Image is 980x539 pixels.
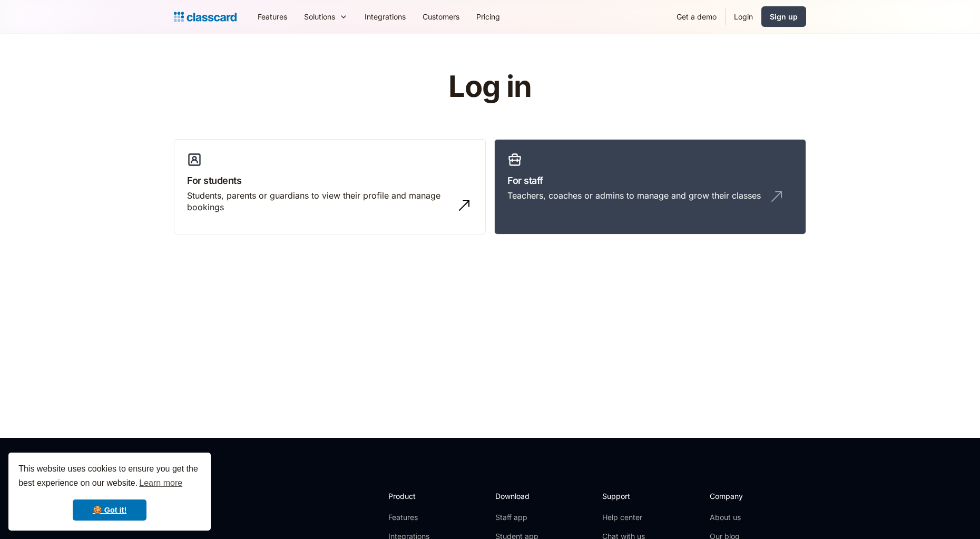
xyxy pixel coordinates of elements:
[138,475,184,491] a: learn more about cookies
[414,5,468,28] a: Customers
[187,190,452,213] div: Students, parents or guardians to view their profile and manage bookings
[507,190,761,201] div: Teachers, coaches or admins to manage and grow their classes
[507,173,793,188] h3: For staff
[8,453,211,531] div: cookieconsent
[174,9,237,24] a: Logo
[468,5,508,28] a: Pricing
[174,139,486,235] a: For studentsStudents, parents or guardians to view their profile and manage bookings
[296,5,356,28] div: Solutions
[602,512,645,523] a: Help center
[761,6,806,27] a: Sign up
[770,11,798,22] div: Sign up
[18,463,201,491] span: This website uses cookies to ensure you get the best experience on our website.
[710,512,780,523] a: About us
[668,5,725,28] a: Get a demo
[249,5,296,28] a: Features
[304,11,335,22] div: Solutions
[356,5,414,28] a: Integrations
[388,491,445,502] h2: Product
[494,139,806,235] a: For staffTeachers, coaches or admins to manage and grow their classes
[495,512,538,523] a: Staff app
[602,491,645,502] h2: Support
[710,491,780,502] h2: Company
[187,173,473,188] h3: For students
[388,512,445,523] a: Features
[73,499,146,521] a: dismiss cookie message
[495,491,538,502] h2: Download
[726,5,761,28] a: Login
[323,71,658,103] h1: Log in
